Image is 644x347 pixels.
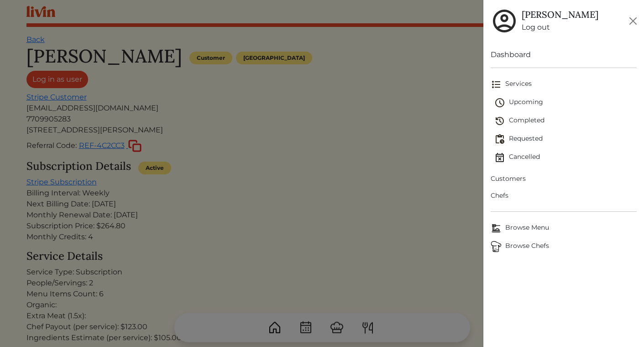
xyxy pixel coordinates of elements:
[491,75,637,94] a: Services
[494,112,637,130] a: Completed
[494,152,637,163] span: Cancelled
[626,14,640,28] button: Close
[522,9,598,20] h5: [PERSON_NAME]
[494,94,637,112] a: Upcoming
[491,241,502,252] img: Browse Chefs
[491,223,502,234] img: Browse Menu
[491,49,637,60] a: Dashboard
[491,223,637,234] span: Browse Menu
[491,170,637,187] a: Customers
[494,97,637,108] span: Upcoming
[491,241,637,252] span: Browse Chefs
[522,22,598,33] a: Log out
[494,97,505,108] img: schedule-fa401ccd6b27cf58db24c3bb5584b27dcd8bd24ae666a918e1c6b4ae8c451a22.svg
[491,174,637,184] span: Customers
[491,219,637,237] a: Browse MenuBrowse Menu
[494,130,637,148] a: Requested
[494,152,505,163] img: event_cancelled-67e280bd0a9e072c26133efab016668ee6d7272ad66fa3c7eb58af48b074a3a4.svg
[491,237,637,256] a: ChefsBrowse Chefs
[491,79,637,90] span: Services
[491,7,518,35] img: user_account-e6e16d2ec92f44fc35f99ef0dc9cddf60790bfa021a6ecb1c896eb5d2907b31c.svg
[494,116,637,126] span: Completed
[494,148,637,167] a: Cancelled
[491,187,637,204] a: Chefs
[494,134,505,145] img: pending_actions-fd19ce2ea80609cc4d7bbea353f93e2f363e46d0f816104e4e0650fdd7f915cf.svg
[494,116,505,126] img: history-2b446bceb7e0f53b931186bf4c1776ac458fe31ad3b688388ec82af02103cd45.svg
[494,134,637,145] span: Requested
[491,191,637,200] span: Chefs
[491,79,502,90] img: format_list_bulleted-ebc7f0161ee23162107b508e562e81cd567eeab2455044221954b09d19068e74.svg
